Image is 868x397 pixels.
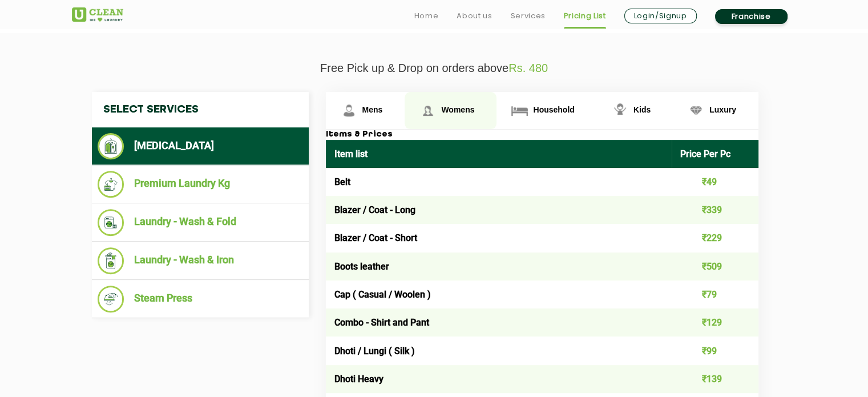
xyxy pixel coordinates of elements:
img: Premium Laundry Kg [98,171,124,198]
img: Luxury [686,101,706,121]
td: Dhoti Heavy [326,365,672,393]
span: Household [533,105,574,114]
img: Womens [418,101,438,121]
img: Household [510,101,530,121]
td: ₹129 [672,308,758,336]
th: Price Per Pc [672,140,758,168]
td: ₹99 [672,336,758,364]
h3: Items & Prices [326,130,758,140]
td: Cap ( Casual / Woolen ) [326,280,672,308]
li: Steam Press [98,286,303,312]
img: Steam Press [98,286,124,312]
a: Login/Signup [624,9,697,23]
img: Dry Cleaning [98,133,124,159]
img: UClean Laundry and Dry Cleaning [72,7,123,22]
th: Item list [326,140,672,168]
td: ₹229 [672,224,758,252]
p: Free Pick up & Drop on orders above [72,62,797,75]
li: Laundry - Wash & Iron [98,247,303,274]
a: Services [510,9,545,23]
td: ₹339 [672,196,758,224]
a: Franchise [715,9,788,24]
td: ₹79 [672,280,758,308]
td: ₹509 [672,252,758,280]
td: Dhoti / Lungi ( Silk ) [326,336,672,364]
td: ₹139 [672,365,758,393]
td: Blazer / Coat - Long [326,196,672,224]
td: Belt [326,168,672,196]
img: Laundry - Wash & Iron [98,247,124,274]
span: Rs. 480 [508,62,548,74]
span: Luxury [709,105,736,114]
h4: Select Services [92,92,309,127]
span: Mens [362,105,383,114]
span: Kids [633,105,651,114]
img: Laundry - Wash & Fold [98,209,124,236]
td: ₹49 [672,168,758,196]
td: Combo - Shirt and Pant [326,308,672,336]
img: Mens [339,101,359,121]
span: Womens [441,105,474,114]
a: Home [414,9,439,23]
td: Boots leather [326,252,672,280]
a: Pricing List [564,9,606,23]
img: Kids [610,101,630,121]
li: Laundry - Wash & Fold [98,209,303,236]
a: About us [457,9,492,23]
li: Premium Laundry Kg [98,171,303,198]
td: Blazer / Coat - Short [326,224,672,252]
li: [MEDICAL_DATA] [98,133,303,159]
